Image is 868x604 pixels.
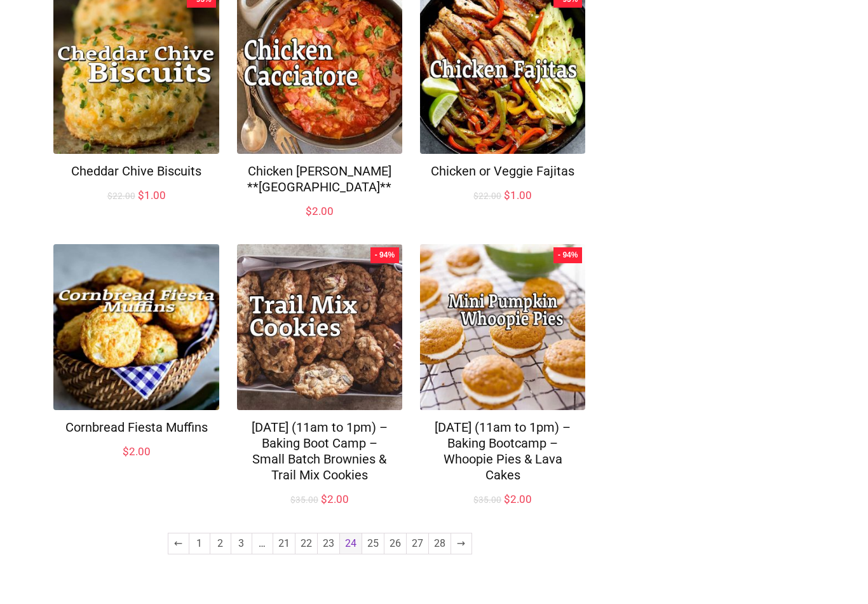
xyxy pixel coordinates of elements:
nav: Product Pagination [53,532,587,576]
a: Page 28 [429,533,451,554]
a: Select options+ [237,216,402,233]
span: $ [123,445,129,458]
a: [DATE] (11am to 1pm) – Baking Bootcamp – Whoopie Pies & Lava Cakes [435,420,571,483]
img: Cornbread Fiesta Muffins [53,244,219,409]
a: → [451,533,471,554]
span: $ [473,495,478,505]
a: Page 26 [384,533,406,554]
bdi: 2.00 [123,445,151,458]
span: $ [321,493,327,505]
bdi: 2.00 [504,493,532,505]
span: + [516,507,542,517]
a: Cornbread Fiesta Muffins [65,420,208,435]
a: Chicken [PERSON_NAME] **[GEOGRAPHIC_DATA]** [247,163,391,195]
a: Page 3 [231,533,252,554]
span: $ [504,189,510,202]
span: $ [306,205,312,217]
a: Add to cart+ [420,502,585,522]
a: Add to cart+ [53,198,219,218]
bdi: 22.00 [107,191,135,201]
bdi: 1.00 [504,189,532,202]
bdi: 1.00 [138,189,166,202]
span: $ [138,189,144,202]
a: Cheddar Chive Biscuits [71,163,201,179]
span: $ [290,495,295,505]
span: + [157,460,183,469]
a: Page 27 [407,533,428,554]
span: + [149,203,175,213]
span: … [252,533,273,554]
bdi: 35.00 [473,495,501,505]
img: Dec.28 (11am to 1pm) – Baking Boot Camp – Small Batch Brownies & Trail Mix Cookies [237,244,402,409]
a: Page 2 [210,533,231,554]
a: Page 25 [362,533,384,554]
span: + [340,220,366,230]
a: Page 1 [189,533,210,554]
span: $ [473,191,478,201]
span: $ [504,493,510,505]
span: - 94% [375,251,395,260]
bdi: 35.00 [290,495,318,505]
span: - 94% [558,251,578,260]
bdi: 2.00 [306,205,334,217]
span: + [332,507,358,517]
a: Page 22 [295,533,317,554]
bdi: 22.00 [473,191,501,201]
a: Page 21 [273,533,295,554]
a: Page 23 [318,533,339,554]
span: $ [107,191,112,201]
span: + [516,203,542,213]
span: Page 24 [340,533,362,554]
a: Add to cart+ [420,198,585,218]
a: Add to cart+ [237,502,402,522]
bdi: 2.00 [321,493,349,505]
a: [DATE] (11am to 1pm) – Baking Boot Camp – Small Batch Brownies & Trail Mix Cookies [252,420,388,483]
img: Dec.30 (11am to 1pm) – Baking Bootcamp – Whoopie Pies & Lava Cakes [420,244,585,409]
a: ← [168,533,189,554]
a: Chicken or Veggie Fajitas [431,163,574,179]
a: Select options+ [53,456,219,474]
